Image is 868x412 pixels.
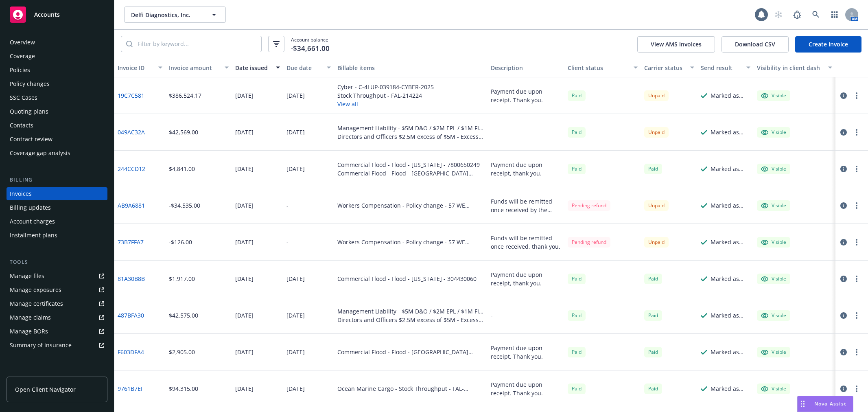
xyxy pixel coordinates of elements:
div: Directors and Officers $2.5M excess of $5M - Excess D&O - 47-EMC-330192-02 [337,316,484,324]
div: Stock Throughput - FAL-214224 [337,91,434,100]
div: Paid [568,384,586,394]
div: Visible [761,92,786,99]
a: 244CCD12 [118,164,145,173]
div: Funds will be remitted once received by the carrier, thank you. [491,197,561,214]
div: [DATE] [235,348,254,356]
div: Marked as sent [711,348,750,356]
div: Marked as sent [711,384,750,393]
div: Directors and Officers $2.5M excess of $5M - Excess D&O - 47-EMC-330192-03 [337,132,484,141]
div: Visible [761,202,786,209]
div: Policies [10,64,30,77]
div: - [286,238,289,246]
div: [DATE] [235,274,254,283]
div: [DATE] [235,91,254,100]
div: Cyber - C-4LUP-039184-CYBER-2025 [337,83,434,91]
span: Account balance [291,36,330,51]
a: Policies [7,64,107,77]
div: Unpaid [644,200,669,210]
a: Manage BORs [7,325,107,338]
a: Manage claims [7,311,107,324]
div: Due date [286,64,322,72]
div: Paid [568,310,586,320]
button: Date issued [232,58,283,77]
div: Paid [644,347,662,357]
div: Coverage [10,50,35,63]
div: Pending refund [568,200,610,210]
div: Contract review [10,133,52,146]
div: $2,905.00 [169,348,195,356]
a: Accounts [7,3,107,26]
a: 19C7C581 [118,91,144,100]
a: Manage exposures [7,283,107,296]
div: Visible [761,165,786,173]
div: Date issued [235,64,271,72]
div: Marked as sent [711,201,750,210]
div: Management Liability - $5M D&O / $2M EPL / $1M FID / $1M Crime - J06264025 [337,124,484,132]
div: Payment due upon receipt, thank you. [491,270,561,287]
div: [DATE] [286,274,305,283]
div: Send result [701,64,741,72]
div: Paid [644,384,662,394]
div: Workers Compensation - Policy change - 57 WE AX9K5S [337,238,484,246]
div: Client status [568,64,629,72]
div: Commercial Flood - Flood - [GEOGRAPHIC_DATA] Location - 04115261737000 [337,348,484,356]
div: Billing updates [10,201,51,214]
div: [DATE] [235,238,254,246]
div: Paid [568,164,586,174]
div: Account charges [10,215,55,228]
div: $386,524.17 [169,91,201,100]
span: Accounts [34,11,60,18]
div: Unpaid [644,127,669,137]
div: Manage BORs [10,325,48,338]
div: [DATE] [286,384,305,393]
div: [DATE] [286,164,305,173]
span: Delfi Diagnostics, Inc. [131,11,201,19]
a: 73B7FFA7 [118,238,144,246]
button: Client status [564,58,641,77]
div: Visible [761,312,786,319]
a: AB9A6881 [118,201,145,210]
div: Visibility in client dash [757,64,823,72]
div: Paid [568,347,586,357]
div: [DATE] [286,348,305,356]
div: Installment plans [10,229,57,242]
div: Marked as sent [711,238,750,246]
a: Policy changes [7,77,107,90]
a: 487BFA30 [118,311,144,320]
span: -$34,661.00 [291,43,330,54]
div: Description [491,64,561,72]
div: [DATE] [286,128,305,136]
div: Visible [761,239,786,246]
span: Paid [568,127,586,137]
button: Send result [697,58,754,77]
div: - [491,128,493,136]
div: $4,841.00 [169,164,195,173]
div: Visible [761,129,786,136]
a: Create Invoice [795,36,861,53]
div: Payment due upon receipt. Thank you. [491,87,561,104]
div: [DATE] [235,128,254,136]
div: Carrier status [644,64,685,72]
a: Billing updates [7,201,107,214]
div: Paid [644,310,662,320]
div: Invoice amount [169,64,220,72]
div: -$126.00 [169,238,192,246]
a: Summary of insurance [7,339,107,352]
button: Billable items [334,58,488,77]
button: Delfi Diagnostics, Inc. [124,7,226,23]
div: Invoice ID [118,64,153,72]
a: Contacts [7,119,107,132]
div: Visible [761,348,786,356]
div: Overview [10,36,35,49]
div: Paid [644,164,662,174]
div: Manage claims [10,311,51,324]
div: [DATE] [286,91,305,100]
div: Invoices [10,187,32,200]
a: Switch app [826,7,843,23]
